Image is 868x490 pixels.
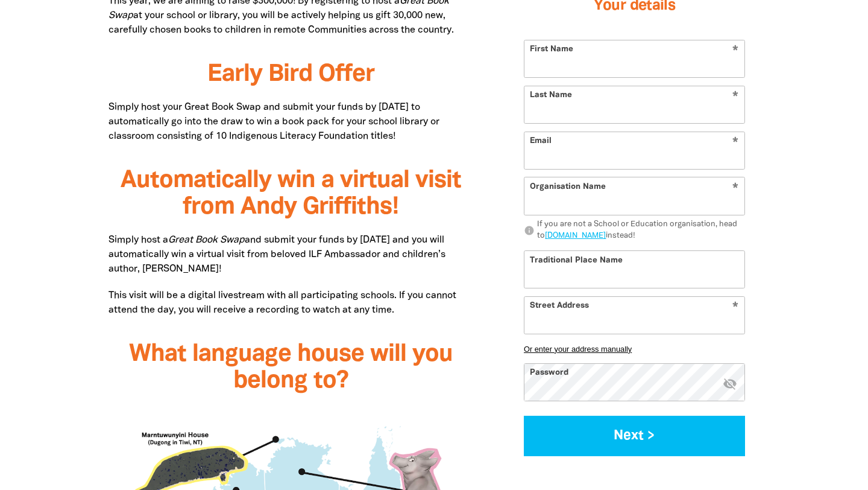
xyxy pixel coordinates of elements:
[524,415,745,456] button: Next >
[108,100,473,144] p: Simply host your Great Book Swap and submit your funds by [DATE] to automatically go into the dra...
[207,63,374,86] span: Early Bird Offer
[723,376,737,390] i: Hide password
[723,376,737,392] button: visibility_off
[168,236,245,244] em: Great Book Swap
[524,344,745,353] button: Or enter your address manually
[108,233,473,276] p: Simply host a and submit your funds by [DATE] and you will automatically win a virtual visit from...
[129,343,453,392] span: What language house will you belong to?
[524,225,535,236] i: info
[545,232,606,240] a: [DOMAIN_NAME]
[121,170,461,218] span: Automatically win a virtual visit from Andy Griffiths!
[537,218,745,242] div: If you are not a School or Education organisation, head to instead!
[108,288,473,317] p: This visit will be a digital livestream with all participating schools. If you cannot attend the ...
